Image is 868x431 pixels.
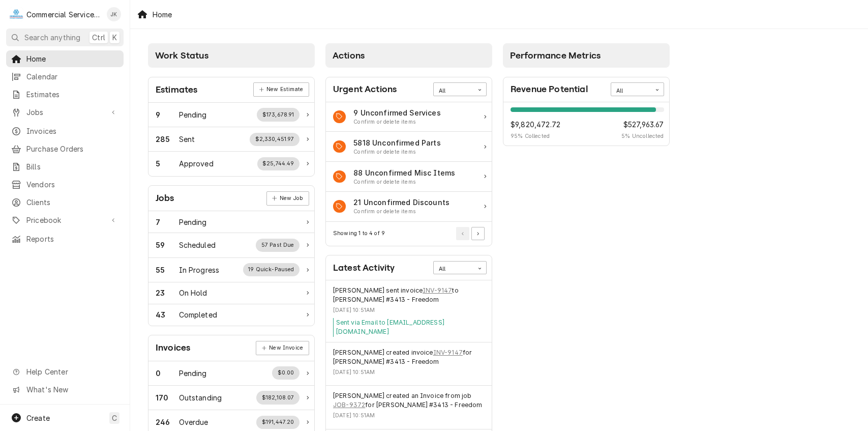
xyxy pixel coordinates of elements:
span: Home [26,53,118,64]
div: Work Status Title [179,392,222,403]
div: Event Message [333,318,485,337]
div: Event [326,280,492,342]
div: Card: Estimates [148,77,315,177]
a: New Job [266,191,309,206]
div: Card Column Header [148,43,315,68]
div: Card Data [503,102,669,146]
div: Card Title [333,261,395,275]
div: Work Status Count [156,392,179,403]
a: INV-9147 [433,348,463,357]
div: Card Header [326,77,492,102]
div: Work Status Count [156,309,179,320]
span: Create [26,414,50,422]
a: Calendar [6,68,124,85]
div: Work Status Title [179,288,207,298]
div: All [616,87,646,95]
div: Work Status Count [156,288,179,298]
div: Commercial Service Co. [26,9,101,20]
div: Work Status Title [179,368,207,379]
div: Card Header [148,186,314,211]
div: Work Status Supplemental Data [257,157,300,170]
div: Card: Revenue Potential [503,77,670,147]
span: Purchase Orders [26,143,118,154]
a: Go to Jobs [6,104,124,121]
a: Work Status [148,361,314,386]
div: Card Link Button [266,191,309,206]
div: Event Timestamp [333,368,485,377]
span: Estimates [26,89,118,100]
span: K [112,32,117,43]
span: Work Status [155,50,208,61]
div: Event Details [333,348,485,380]
span: $9,820,472.72 [511,119,560,130]
div: Work Status Supplemental Data [250,133,300,146]
a: Clients [6,194,124,211]
button: Search anythingCtrlK [6,28,124,46]
div: Action Item [326,192,492,222]
div: Work Status Supplemental Data [257,108,300,121]
span: $527,963.67 [621,119,664,130]
div: Pagination Controls [455,227,485,240]
div: Work Status Supplemental Data [256,416,300,429]
a: New Estimate [253,82,309,97]
span: Calendar [26,71,118,82]
div: Card Data [148,103,314,176]
div: Card Link Button [256,341,309,355]
div: Card Title [156,191,174,205]
div: Work Status Count [156,158,179,169]
a: Invoices [6,123,124,139]
div: Work Status Title [179,158,214,169]
a: Vendors [6,176,124,193]
div: Work Status Count [156,417,179,427]
div: Event [326,386,492,429]
div: Action Item [326,102,492,132]
div: Card Title [156,341,190,355]
a: Action Item [326,132,492,162]
div: Action Item Suggestion [353,148,441,156]
div: Event [326,342,492,386]
span: Ctrl [92,32,105,43]
div: Work Status Count [156,134,179,145]
span: 95 % Collected [511,132,560,140]
div: Card Data Filter Control [433,82,487,96]
div: Event Timestamp [333,412,485,420]
div: Event Details [333,391,485,423]
div: Event Timestamp [333,306,485,314]
div: Card: Urgent Actions [325,77,492,246]
div: All [439,87,468,95]
div: Card Data Filter Control [611,82,664,96]
div: Card Column Header [325,43,492,68]
div: Work Status Title [179,309,217,320]
div: Card Link Button [253,82,309,97]
div: Work Status Count [156,265,179,275]
div: Action Item Title [353,197,450,208]
div: Work Status Title [179,109,207,120]
a: INV-9147 [423,286,452,295]
div: Event String [333,286,485,305]
a: Go to What's New [6,381,124,398]
div: Card Header [148,335,314,361]
a: Work Status [148,304,314,326]
span: Help Center [26,366,117,377]
div: Work Status [148,282,314,304]
span: What's New [26,384,117,395]
span: C [112,413,117,423]
div: Card Header [148,77,314,103]
span: Bills [26,161,118,172]
div: Work Status Supplemental Data [256,239,300,252]
div: Revenue Potential Collected [621,119,664,140]
span: Actions [333,50,365,61]
div: Work Status Title [179,134,195,145]
span: 5 % Uncollected [621,132,664,140]
div: Revenue Potential [503,102,669,146]
div: Card Footer: Pagination [326,222,492,246]
div: Card Header [326,255,492,280]
div: Work Status Title [179,217,207,227]
a: Work Status [148,233,314,257]
div: Event String [333,391,485,410]
div: Work Status [148,127,314,152]
div: Action Item Suggestion [353,208,450,216]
